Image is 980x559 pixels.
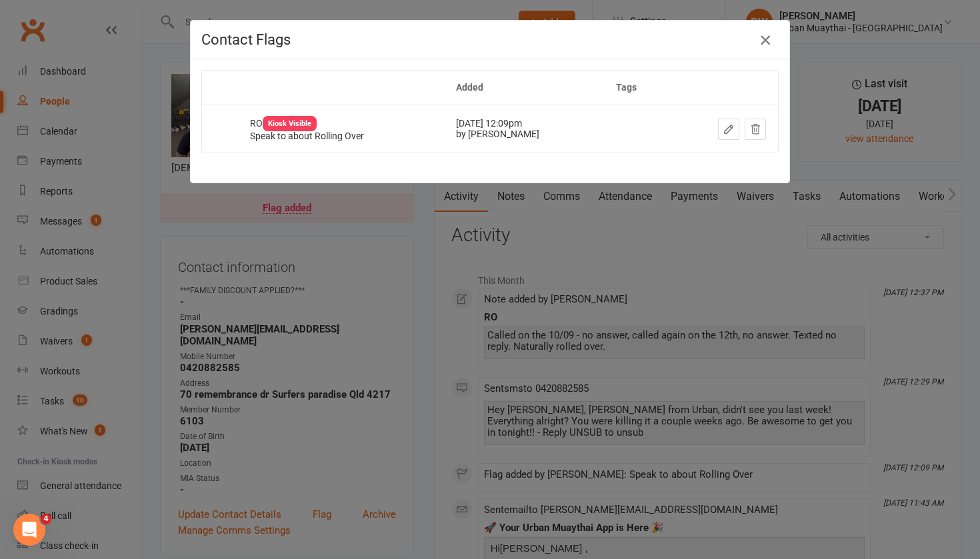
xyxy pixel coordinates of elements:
div: Kiosk Visible [263,116,317,131]
td: [DATE] 12:09pm by [PERSON_NAME] [444,105,604,152]
span: RO [250,118,317,129]
button: Close [755,29,776,51]
iframe: Intercom live chat [13,514,45,546]
button: Dismiss this flag [745,119,766,140]
span: 4 [41,514,51,524]
h4: Contact Flags [201,31,779,48]
th: Tags [604,71,671,105]
div: Speak to about Rolling Over [250,131,432,141]
th: Added [444,71,604,105]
